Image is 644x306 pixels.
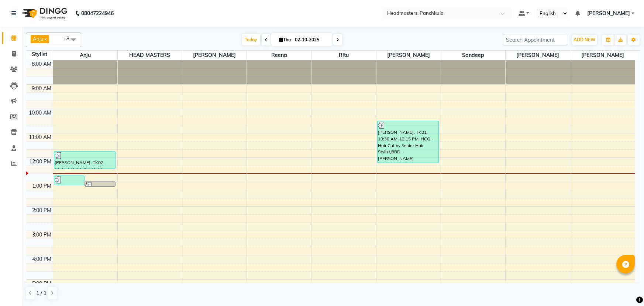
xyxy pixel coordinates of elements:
div: 1:00 PM [31,182,53,190]
span: [PERSON_NAME] [587,10,630,17]
div: Stylist [26,51,53,58]
span: Thu [277,37,293,42]
span: [PERSON_NAME] [570,51,635,60]
div: 9:00 AM [30,85,53,92]
button: ADD NEW [572,35,597,45]
img: logo [19,3,69,24]
span: Today [242,34,260,45]
b: 08047224946 [81,3,114,24]
div: [PERSON_NAME], TK03, 01:00 PM-01:05 PM, TH-UL - [GEOGRAPHIC_DATA] [85,182,115,186]
span: +8 [63,35,75,41]
div: 12:00 PM [28,158,53,166]
div: [PERSON_NAME], TK01, 10:30 AM-12:15 PM, HCG - Hair Cut by Senior Hair Stylist,BRD - [PERSON_NAME] [378,121,439,163]
span: Ritu [311,51,376,60]
div: 5:00 PM [31,280,53,288]
a: x [44,36,47,42]
span: 1 / 1 [36,289,47,297]
span: [PERSON_NAME] [376,51,441,60]
div: [PERSON_NAME], TK02, 11:45 AM-12:30 PM, OS - Open styling [54,152,116,169]
div: 11:00 AM [27,133,53,141]
div: 3:00 PM [31,231,53,239]
input: 2025-10-02 [293,34,330,45]
span: Sandeep [441,51,505,60]
div: 10:00 AM [27,109,53,117]
input: Search Appointment [503,34,567,45]
span: Reena [247,51,311,60]
span: ADD NEW [574,37,595,42]
span: [PERSON_NAME] [182,51,247,60]
span: Anju [53,51,117,60]
div: [PERSON_NAME], TK03, 12:45 PM-01:10 PM, WX-UL-RC - Waxing Upper Lip - Premium,TH-EB - Eyebrows [54,176,85,185]
div: 8:00 AM [30,60,53,68]
iframe: chat widget [613,276,637,299]
span: HEAD MASTERS [118,51,182,60]
span: Anju [33,36,44,42]
span: [PERSON_NAME] [506,51,570,60]
div: 2:00 PM [31,207,53,214]
div: 4:00 PM [31,255,53,263]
